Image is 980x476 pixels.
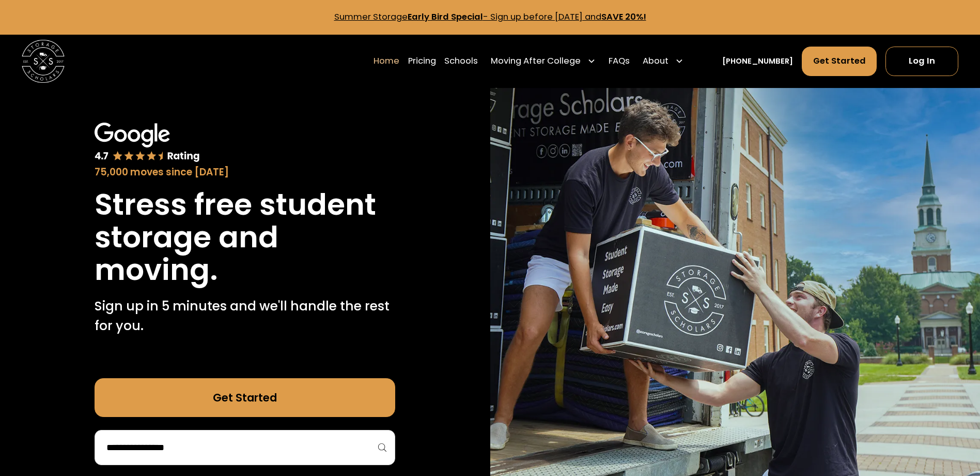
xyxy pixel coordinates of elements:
a: Get Started [95,378,395,417]
p: Sign up in 5 minutes and we'll handle the rest for you. [95,296,395,335]
a: Pricing [408,46,436,76]
a: FAQs [609,46,630,76]
a: Summer StorageEarly Bird Special- Sign up before [DATE] andSAVE 20%! [334,11,646,23]
img: Storage Scholars main logo [22,40,65,83]
strong: SAVE 20%! [601,11,646,23]
a: Log In [885,47,958,76]
h1: Stress free student storage and moving. [95,188,395,286]
a: Get Started [802,47,877,76]
div: About [643,55,668,68]
a: [PHONE_NUMBER] [722,56,793,67]
div: Moving After College [487,46,600,76]
a: Schools [444,46,478,76]
strong: Early Bird Special [408,11,483,23]
div: Moving After College [491,55,581,68]
img: Google 4.7 star rating [95,123,200,163]
div: About [639,46,688,76]
a: Home [374,46,399,76]
div: 75,000 moves since [DATE] [95,165,395,180]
